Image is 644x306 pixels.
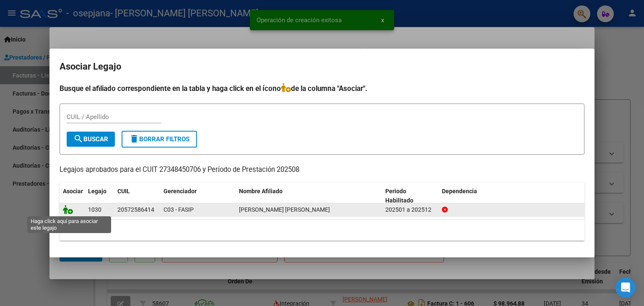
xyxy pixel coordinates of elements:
span: Buscar [73,135,108,143]
div: 20572586414 [117,205,154,215]
span: Dependencia [442,188,477,194]
p: Legajos aprobados para el CUIT 27348450706 y Período de Prestación 202508 [60,165,584,175]
span: CUIL [117,188,130,194]
span: Borrar Filtros [129,135,190,143]
span: 1030 [88,206,101,213]
mat-icon: search [73,134,83,144]
datatable-header-cell: Asociar [60,182,85,210]
span: C03 - FASIP [164,206,194,213]
div: 202501 a 202512 [385,205,435,215]
button: Buscar [67,132,115,147]
span: Asociar [63,188,83,194]
span: BRIZUELA MONDRAGON CALEB BAUTISTA [239,206,330,213]
datatable-header-cell: Periodo Habilitado [382,182,439,210]
button: Borrar Filtros [122,131,197,148]
div: Open Intercom Messenger [615,277,636,298]
datatable-header-cell: Gerenciador [160,182,236,210]
datatable-header-cell: Legajo [85,182,114,210]
div: 1 registros [60,220,584,241]
h2: Asociar Legajo [60,59,584,75]
h4: Busque el afiliado correspondiente en la tabla y haga click en el ícono de la columna "Asociar". [60,83,584,94]
span: Periodo Habilitado [385,188,413,204]
mat-icon: delete [129,134,139,144]
span: Legajo [88,188,106,194]
datatable-header-cell: Dependencia [439,182,585,210]
datatable-header-cell: CUIL [114,182,160,210]
datatable-header-cell: Nombre Afiliado [236,182,382,210]
span: Gerenciador [164,188,197,194]
span: Nombre Afiliado [239,188,283,194]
